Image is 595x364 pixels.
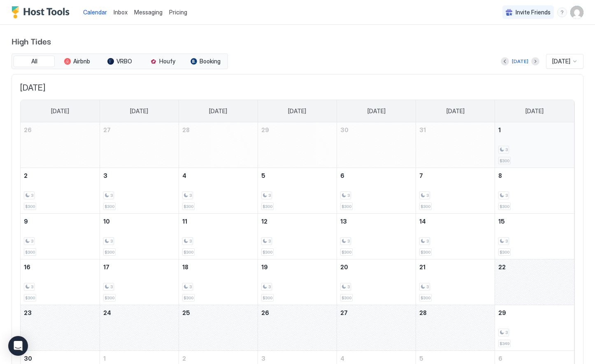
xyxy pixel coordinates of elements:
span: $300 [184,250,193,255]
span: 4 [182,172,186,179]
span: 3 [347,284,350,289]
a: Calendar [83,8,107,16]
span: 3 [505,330,508,335]
a: October 27, 2025 [100,122,179,138]
td: November 19, 2025 [258,259,337,305]
td: November 29, 2025 [495,305,574,351]
td: November 3, 2025 [100,168,179,214]
span: 3 [347,238,350,244]
span: 3 [505,147,508,152]
span: $300 [105,204,114,209]
a: Inbox [114,8,128,16]
td: November 4, 2025 [179,168,258,214]
span: 3 [268,284,271,289]
a: November 4, 2025 [179,168,258,183]
span: $300 [105,250,114,255]
span: 3 [426,193,429,198]
span: 10 [103,218,110,225]
button: All [14,56,55,67]
a: Friday [438,100,473,122]
button: [DATE] [511,56,530,66]
a: Wednesday [280,100,314,122]
td: October 27, 2025 [100,122,179,168]
div: User profile [570,6,583,19]
span: 3 [347,193,350,198]
a: November 28, 2025 [416,305,495,320]
span: $300 [500,204,509,209]
td: November 17, 2025 [100,259,179,305]
a: November 16, 2025 [21,259,100,275]
span: $300 [25,204,35,209]
span: $300 [263,204,272,209]
span: 3 [189,193,192,198]
span: 3 [31,284,33,289]
span: Calendar [83,9,107,16]
a: November 8, 2025 [495,168,574,183]
div: [DATE] [512,58,528,65]
td: November 15, 2025 [495,214,574,259]
span: 3 [505,193,508,198]
span: 28 [182,126,190,133]
a: November 12, 2025 [258,214,337,229]
span: 1 [103,355,106,362]
span: 3 [110,284,113,289]
span: $300 [421,204,430,209]
span: 17 [103,264,109,271]
span: $300 [105,295,114,301]
span: 3 [189,238,192,244]
a: Sunday [43,100,77,122]
button: Previous month [501,57,509,65]
span: 18 [182,264,188,271]
td: November 2, 2025 [21,168,100,214]
span: 29 [261,126,269,133]
span: $300 [421,295,430,301]
a: October 30, 2025 [337,122,416,138]
a: November 19, 2025 [258,259,337,275]
span: 1 [498,126,501,133]
td: November 10, 2025 [100,214,179,259]
span: 25 [182,309,190,316]
span: [DATE] [446,107,465,115]
a: Messaging [134,8,163,16]
span: [DATE] [51,107,69,115]
span: Invite Friends [516,9,551,16]
a: November 29, 2025 [495,305,574,320]
td: November 6, 2025 [337,168,416,214]
a: Host Tools Logo [12,6,73,19]
span: 3 [426,238,429,244]
span: $300 [342,295,351,301]
span: 6 [498,355,502,362]
button: VRBO [99,56,140,67]
a: November 27, 2025 [337,305,416,320]
td: October 28, 2025 [179,122,258,168]
span: VRBO [116,58,132,65]
span: 30 [340,126,349,133]
a: November 3, 2025 [100,168,179,183]
span: Houfy [159,58,175,65]
span: [DATE] [367,107,386,115]
span: 8 [498,172,502,179]
span: 16 [24,264,30,271]
a: October 26, 2025 [21,122,100,138]
span: 5 [261,172,265,179]
a: October 28, 2025 [179,122,258,138]
a: November 5, 2025 [258,168,337,183]
td: November 14, 2025 [416,214,495,259]
span: 3 [31,193,33,198]
span: 19 [261,264,268,271]
span: 6 [340,172,344,179]
div: menu [557,7,567,17]
a: November 9, 2025 [21,214,100,229]
span: 26 [261,309,269,316]
td: November 20, 2025 [337,259,416,305]
span: 20 [340,264,348,271]
td: November 13, 2025 [337,214,416,259]
a: Tuesday [201,100,235,122]
td: October 31, 2025 [416,122,495,168]
span: 12 [261,218,267,225]
span: 3 [268,238,271,244]
td: October 30, 2025 [337,122,416,168]
td: November 18, 2025 [179,259,258,305]
td: November 24, 2025 [100,305,179,351]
